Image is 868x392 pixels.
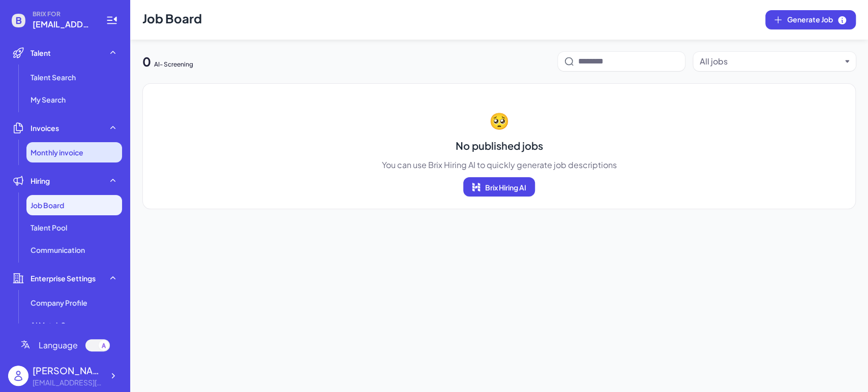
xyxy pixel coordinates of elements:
[700,55,728,68] div: All jobs
[8,366,28,386] img: user_logo.png
[33,377,104,388] div: laizhineng689@gmail.com
[33,364,104,377] div: neng
[33,18,94,30] span: laizhineng689@gmail.com
[31,222,67,233] span: Talent Pool
[142,54,151,69] span: 0
[31,48,51,58] span: Talent
[456,139,543,153] span: No published jobs
[463,177,535,197] button: Brix Hiring AI
[33,10,94,18] span: BRIX FOR
[39,339,78,351] span: Language
[31,72,76,82] span: Talent Search
[31,320,81,330] span: AI Match Score
[31,298,87,308] span: Company Profile
[489,108,510,133] span: 🥺
[31,200,64,210] span: Job Board
[31,273,96,283] span: Enterprise Settings
[31,147,83,157] span: Monthly invoice
[382,159,617,171] span: You can use Brix Hiring AI to quickly generate job descriptions
[787,14,847,25] span: Generate Job
[700,55,841,68] button: All jobs
[31,245,85,255] span: Communication
[154,60,193,68] span: AI- Screening
[31,176,50,186] span: Hiring
[485,183,526,192] span: Brix Hiring AI
[31,94,66,105] span: My Search
[765,10,856,29] button: Generate Job
[31,123,59,133] span: Invoices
